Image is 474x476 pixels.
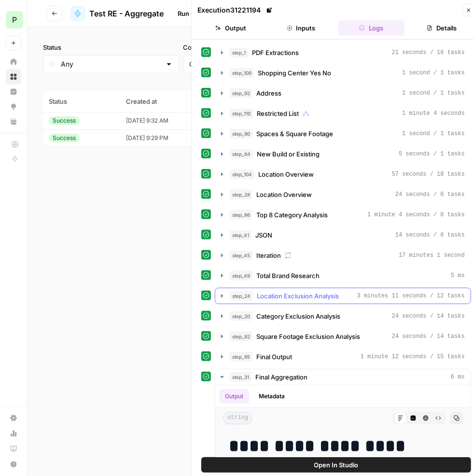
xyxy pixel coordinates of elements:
[252,48,299,57] span: PDF Extractions
[402,129,465,138] span: 1 second / 1 tasks
[230,271,252,280] span: step_49
[215,268,471,283] button: 5 ms
[215,349,471,364] button: 1 minute 12 seconds / 15 tasks
[197,5,274,15] div: Execution 31221194
[230,68,254,78] span: step_109
[268,20,335,36] button: Inputs
[230,109,253,118] span: step_110
[171,5,223,22] a: Run Once
[451,373,465,381] span: 6 ms
[6,69,21,84] a: Browse
[223,412,252,424] span: string
[70,6,164,21] a: Test RE - Aggregate
[43,73,459,91] span: (2 records)
[215,227,471,243] button: 14 seconds / 6 tasks
[256,352,292,362] span: Final Output
[230,210,252,220] span: step_86
[215,187,471,202] button: 24 seconds / 6 tasks
[257,109,299,118] span: Restricted List
[255,372,307,382] span: Final Aggregation
[258,169,314,179] span: Location Overview
[395,190,465,199] span: 24 seconds / 6 tasks
[399,251,465,260] span: 17 minutes 1 second
[230,230,251,240] span: step_41
[215,126,471,141] button: 1 second / 1 tasks
[392,312,465,321] span: 24 seconds / 14 tasks
[230,129,252,139] span: step_90
[257,149,320,159] span: New Build or Existing
[89,8,164,19] span: Test RE - Aggregate
[338,20,405,36] button: Logs
[201,457,471,473] button: Open In Studio
[256,271,320,280] span: Total Brand Research
[43,91,120,112] th: Status
[402,109,465,118] span: 1 minute 4 seconds
[183,42,319,52] label: Columns
[120,91,218,112] th: Created at
[215,308,471,324] button: 24 seconds / 14 tasks
[399,150,465,158] span: 5 seconds / 1 tasks
[230,332,252,341] span: step_82
[215,329,471,344] button: 24 seconds / 14 tasks
[230,190,252,199] span: step_28
[253,389,291,404] button: Metadata
[215,248,471,263] button: 17 minutes 1 second
[215,65,471,81] button: 1 second / 1 tasks
[230,372,251,382] span: step_31
[367,210,465,219] span: 1 minute 4 seconds / 8 tasks
[6,8,21,32] button: Workspace: Paragon
[6,441,21,457] a: Learning Hub
[258,68,331,78] span: Shopping Center Yes No
[49,116,80,125] div: Success
[361,352,465,361] span: 1 minute 12 seconds / 15 tasks
[6,54,21,70] a: Home
[314,460,359,470] span: Open In Studio
[255,230,272,240] span: JSON
[230,311,252,321] span: step_20
[6,426,21,441] a: Usage
[215,369,471,385] button: 6 ms
[215,106,471,121] button: 1 minute 4 seconds
[357,292,465,300] span: 3 minutes 11 seconds / 12 tasks
[256,129,333,139] span: Spaces & Square Footage
[402,69,465,77] span: 1 second / 1 tasks
[230,88,252,98] span: step_92
[395,231,465,239] span: 14 seconds / 6 tasks
[230,169,254,179] span: step_104
[230,291,253,301] span: step_24
[120,112,218,129] td: [DATE] 9:32 AM
[6,114,21,129] a: Your Data
[392,332,465,341] span: 24 seconds / 14 tasks
[392,170,465,179] span: 57 seconds / 18 tasks
[219,389,249,404] button: Output
[120,129,218,147] td: [DATE] 9:29 PM
[12,14,17,26] span: P
[230,149,253,159] span: step_64
[257,291,339,301] span: Location Exclusion Analysis
[230,48,248,57] span: step_1
[6,457,21,472] button: Help + Support
[43,42,179,52] label: Status
[49,134,80,142] div: Success
[256,251,281,260] span: Iteration
[215,85,471,101] button: 1 second / 1 tasks
[197,20,264,36] button: Output
[256,311,340,321] span: Category Exclusion Analysis
[6,410,21,426] a: Settings
[256,332,360,341] span: Square Footage Exclusion Analysis
[6,99,21,114] a: Opportunities
[215,45,471,60] button: 21 seconds / 16 tasks
[256,88,281,98] span: Address
[6,84,21,99] a: Insights
[402,89,465,98] span: 1 second / 1 tasks
[392,48,465,57] span: 21 seconds / 16 tasks
[256,190,312,199] span: Location Overview
[215,207,471,223] button: 1 minute 4 seconds / 8 tasks
[230,251,252,260] span: step_45
[215,167,471,182] button: 57 seconds / 18 tasks
[451,271,465,280] span: 5 ms
[230,352,252,362] span: step_65
[215,288,471,304] button: 3 minutes 11 seconds / 12 tasks
[215,146,471,162] button: 5 seconds / 1 tasks
[256,210,328,220] span: Top 8 Category Analysis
